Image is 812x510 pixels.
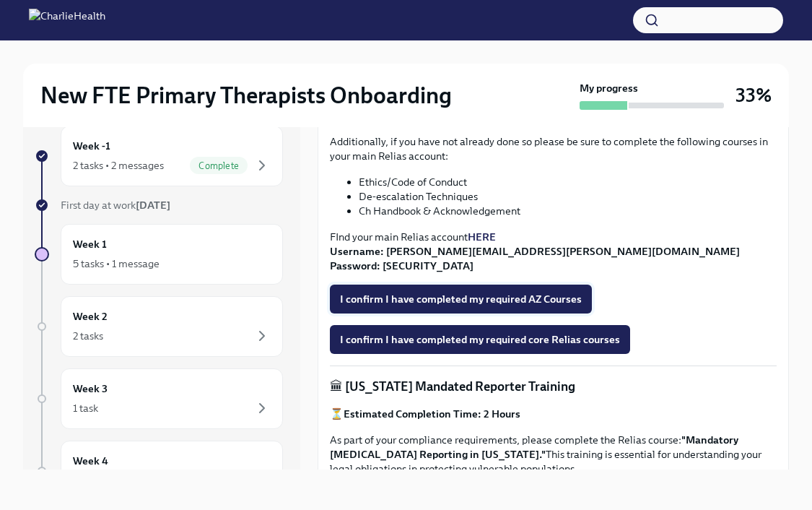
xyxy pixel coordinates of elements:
h6: Week 3 [73,381,108,397]
div: 1 task [73,401,98,415]
a: First day at work[DATE] [35,198,283,212]
a: Week 4 [35,441,283,501]
a: Week 31 task [35,368,283,429]
p: FInd your main Relias account [330,230,777,273]
a: Week -12 tasks • 2 messagesComplete [35,126,283,186]
span: First day at work [61,199,170,212]
h6: Week 2 [73,308,108,324]
div: 5 tasks • 1 message [73,256,160,271]
li: De-escalation Techniques [359,189,777,204]
h3: 33% [735,82,772,108]
span: I confirm I have completed my required AZ Courses [340,292,582,306]
p: As part of your compliance requirements, please complete the Relias course: This training is esse... [330,433,777,476]
h2: New FTE Primary Therapists Onboarding [40,81,452,110]
a: Week 22 tasks [35,296,283,357]
strong: Username: [PERSON_NAME][EMAIL_ADDRESS][PERSON_NAME][DOMAIN_NAME] Password: [SECURITY_DATA] [330,245,740,272]
p: ⏳ [330,407,777,421]
button: I confirm I have completed my required AZ Courses [330,285,592,314]
h6: Week 4 [73,453,108,469]
span: Complete [190,160,248,171]
h6: Week -1 [73,138,110,154]
li: Ethics/Code of Conduct [359,175,777,189]
strong: My progress [580,81,638,95]
h6: Week 1 [73,236,107,252]
p: 🏛 [US_STATE] Mandated Reporter Training [330,378,777,395]
a: Week 15 tasks • 1 message [35,224,283,285]
a: HERE [468,230,496,243]
span: I confirm I have completed my required core Relias courses [340,332,620,347]
strong: Estimated Completion Time: 2 Hours [344,407,520,420]
strong: [DATE] [136,199,170,212]
div: 2 tasks • 2 messages [73,158,164,173]
img: CharlieHealth [29,9,105,32]
li: Ch Handbook & Acknowledgement [359,204,777,218]
div: 2 tasks [73,329,103,343]
p: Additionally, if you have not already done so please be sure to complete the following courses in... [330,134,777,163]
button: I confirm I have completed my required core Relias courses [330,325,630,354]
